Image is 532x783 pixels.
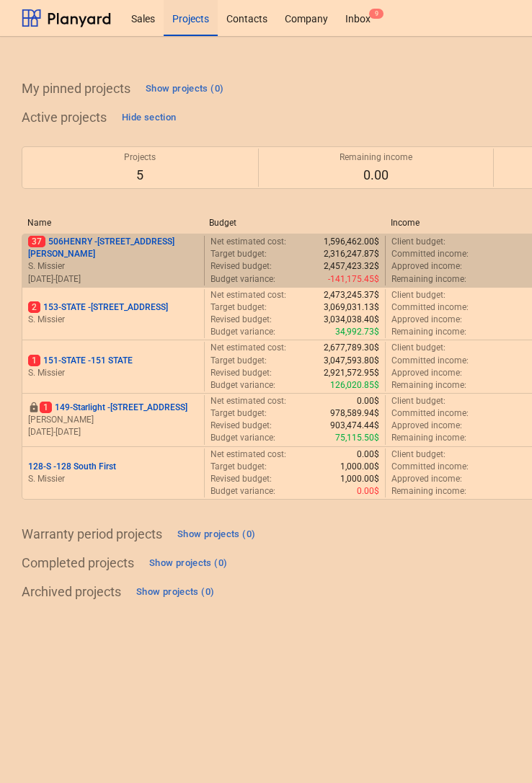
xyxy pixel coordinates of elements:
[136,584,214,601] div: Show projects (0)
[209,218,379,228] div: Budget
[210,342,286,354] p: Net estimated cost :
[391,379,466,391] p: Remaining income :
[210,260,272,273] p: Revised budget :
[28,426,198,438] p: [DATE] - [DATE]
[391,485,466,497] p: Remaining income :
[391,248,469,260] p: Committed income :
[28,236,45,247] span: 37
[122,110,176,126] div: Hide section
[391,260,462,273] p: Approved income :
[324,342,379,354] p: 2,677,789.30$
[340,167,412,184] p: 0.00
[340,461,379,473] p: 1,000.00$
[28,402,40,414] div: This project is confidential
[28,273,198,286] p: [DATE] - [DATE]
[391,420,462,432] p: Approved income :
[22,526,162,543] p: Warranty period projects
[28,236,198,260] p: 506HENRY - [STREET_ADDRESS][PERSON_NAME]
[149,555,227,572] div: Show projects (0)
[210,236,286,248] p: Net estimated cost :
[357,395,379,407] p: 0.00$
[391,395,445,407] p: Client budget :
[210,407,267,420] p: Target budget :
[28,461,116,473] p: 128-S - 128 South First
[28,355,133,367] p: 151-STATE - 151 STATE
[328,273,379,286] p: -141,175.45$
[210,473,272,485] p: Revised budget :
[22,554,134,572] p: Completed projects
[391,326,466,338] p: Remaining income :
[391,432,466,444] p: Remaining income :
[28,260,198,273] p: S. Missier
[22,583,121,601] p: Archived projects
[391,448,445,461] p: Client budget :
[142,77,227,100] button: Show projects (0)
[391,355,469,367] p: Committed income :
[118,106,179,129] button: Hide section
[369,9,384,19] span: 9
[28,473,198,485] p: S. Missier
[324,260,379,273] p: 2,457,423.32$
[210,355,267,367] p: Target budget :
[324,236,379,248] p: 1,596,462.00$
[335,326,379,338] p: 34,992.73$
[391,301,469,314] p: Committed income :
[324,289,379,301] p: 2,473,245.37$
[210,248,267,260] p: Target budget :
[133,580,218,603] button: Show projects (0)
[40,402,52,413] span: 1
[460,714,532,783] iframe: Chat Widget
[210,301,267,314] p: Target budget :
[28,301,40,313] span: 2
[28,461,198,485] div: 128-S -128 South FirstS. Missier
[357,448,379,461] p: 0.00$
[391,342,445,354] p: Client budget :
[28,301,168,314] p: 153-STATE - [STREET_ADDRESS]
[391,461,469,473] p: Committed income :
[324,355,379,367] p: 3,047,593.80$
[330,379,379,391] p: 126,020.85$
[210,461,267,473] p: Target budget :
[391,473,462,485] p: Approved income :
[391,367,462,379] p: Approved income :
[210,314,272,326] p: Revised budget :
[357,485,379,497] p: 0.00$
[335,432,379,444] p: 75,115.50$
[28,355,40,366] span: 1
[210,273,275,286] p: Budget variance :
[177,526,255,543] div: Show projects (0)
[324,301,379,314] p: 3,069,031.13$
[324,248,379,260] p: 2,316,247.87$
[28,402,40,413] span: locked
[391,407,469,420] p: Committed income :
[324,367,379,379] p: 2,921,572.95$
[391,236,445,248] p: Client budget :
[210,367,272,379] p: Revised budget :
[391,289,445,301] p: Client budget :
[146,81,223,97] div: Show projects (0)
[146,552,231,575] button: Show projects (0)
[210,448,286,461] p: Net estimated cost :
[28,314,198,326] p: S. Missier
[124,167,156,184] p: 5
[210,420,272,432] p: Revised budget :
[210,485,275,497] p: Budget variance :
[174,523,259,546] button: Show projects (0)
[28,355,198,379] div: 1151-STATE -151 STATES. Missier
[210,326,275,338] p: Budget variance :
[340,473,379,485] p: 1,000.00$
[340,151,412,164] p: Remaining income
[22,80,130,97] p: My pinned projects
[330,407,379,420] p: 978,589.94$
[40,402,187,414] p: 149-Starlight - [STREET_ADDRESS]
[330,420,379,432] p: 903,474.44$
[28,367,198,379] p: S. Missier
[124,151,156,164] p: Projects
[22,109,107,126] p: Active projects
[324,314,379,326] p: 3,034,038.40$
[210,432,275,444] p: Budget variance :
[28,301,198,326] div: 2153-STATE -[STREET_ADDRESS]S. Missier
[27,218,198,228] div: Name
[391,314,462,326] p: Approved income :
